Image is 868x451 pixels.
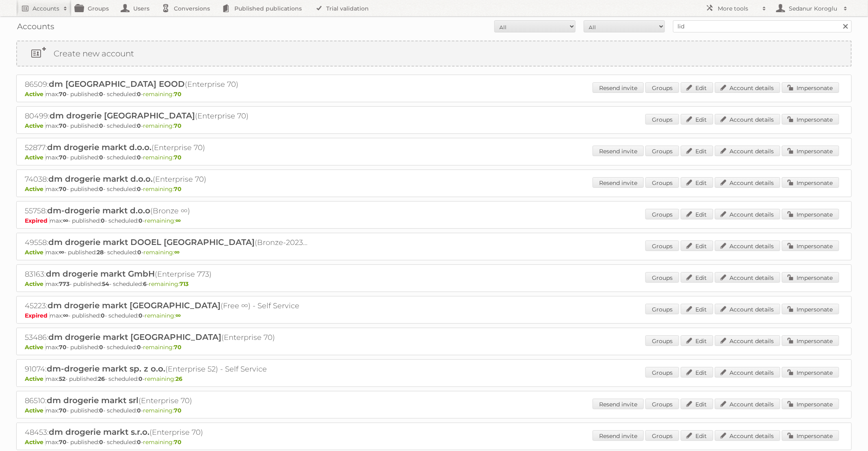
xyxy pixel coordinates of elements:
[782,367,839,378] a: Impersonate
[48,301,221,310] span: dm drogerie markt [GEOGRAPHIC_DATA]
[681,367,713,378] a: Edit
[143,249,180,256] span: remaining:
[25,185,843,193] p: max: - published: - scheduled: -
[143,154,182,161] span: remaining:
[782,335,839,346] a: Impersonate
[63,312,68,319] strong: ∞
[645,146,679,156] a: Groups
[782,399,839,409] a: Impersonate
[139,375,143,382] strong: 0
[593,430,644,441] a: Resend invite
[25,142,309,153] h2: 52877: (Enterprise 70)
[782,177,839,188] a: Impersonate
[715,82,780,93] a: Account details
[645,177,679,188] a: Groups
[782,209,839,219] a: Impersonate
[48,237,255,247] span: dm drogerie markt DOOEL [GEOGRAPHIC_DATA]
[47,395,139,405] span: dm drogerie markt srl
[25,154,843,161] p: max: - published: - scheduled: -
[137,122,141,129] strong: 0
[593,177,644,188] a: Resend invite
[137,249,141,256] strong: 0
[25,237,309,248] h2: 49558: (Bronze-2023 ∞)
[25,407,45,414] span: Active
[98,375,105,382] strong: 26
[25,312,843,319] p: max: - published: - scheduled: -
[137,154,141,161] strong: 0
[59,375,65,382] strong: 52
[782,82,839,93] a: Impersonate
[143,438,182,446] span: remaining:
[49,79,185,89] span: dm [GEOGRAPHIC_DATA] EOOD
[715,114,780,125] a: Account details
[645,399,679,409] a: Groups
[139,312,143,319] strong: 0
[32,4,59,13] h2: Accounts
[139,217,143,224] strong: 0
[174,438,182,446] strong: 70
[25,395,309,406] h2: 86510: (Enterprise 70)
[59,90,67,98] strong: 70
[59,344,67,351] strong: 70
[681,399,713,409] a: Edit
[59,154,67,161] strong: 70
[101,217,105,224] strong: 0
[99,407,103,414] strong: 0
[25,280,45,288] span: Active
[99,344,103,351] strong: 0
[180,280,188,288] strong: 713
[715,399,780,409] a: Account details
[645,114,679,125] a: Groups
[25,174,309,185] h2: 74038: (Enterprise 70)
[25,111,309,121] h2: 80499: (Enterprise 70)
[59,280,69,288] strong: 773
[46,269,155,279] span: dm drogerie markt GmbH
[782,146,839,156] a: Impersonate
[715,209,780,219] a: Account details
[681,241,713,251] a: Edit
[143,407,182,414] span: remaining:
[25,375,843,382] p: max: - published: - scheduled: -
[99,122,103,129] strong: 0
[25,217,843,224] p: max: - published: - scheduled: -
[645,304,679,314] a: Groups
[25,407,843,414] p: max: - published: - scheduled: -
[50,111,195,120] span: dm drogerie [GEOGRAPHIC_DATA]
[645,335,679,346] a: Groups
[47,364,165,374] span: dm-drogerie markt sp. z o.o.
[59,249,64,256] strong: ∞
[99,154,103,161] strong: 0
[175,375,182,382] strong: 26
[174,249,180,256] strong: ∞
[25,438,843,446] p: max: - published: - scheduled: -
[137,407,141,414] strong: 0
[137,90,141,98] strong: 0
[59,438,67,446] strong: 70
[25,438,45,446] span: Active
[25,301,309,311] h2: 45223: (Free ∞) - Self Service
[782,241,839,251] a: Impersonate
[715,272,780,283] a: Account details
[715,304,780,314] a: Account details
[143,185,182,193] span: remaining:
[25,280,843,288] p: max: - published: - scheduled: -
[681,335,713,346] a: Edit
[48,174,153,184] span: dm drogerie markt d.o.o.
[137,438,141,446] strong: 0
[715,177,780,188] a: Account details
[25,185,45,193] span: Active
[718,4,758,13] h2: More tools
[25,375,45,382] span: Active
[25,364,309,374] h2: 91074: (Enterprise 52) - Self Service
[645,272,679,283] a: Groups
[145,312,181,319] span: remaining:
[25,269,309,279] h2: 83163: (Enterprise 773)
[645,82,679,93] a: Groups
[25,154,45,161] span: Active
[715,146,780,156] a: Account details
[47,206,150,215] span: dm-drogerie markt d.o.o
[645,241,679,251] a: Groups
[593,399,644,409] a: Resend invite
[715,335,780,346] a: Account details
[715,367,780,378] a: Account details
